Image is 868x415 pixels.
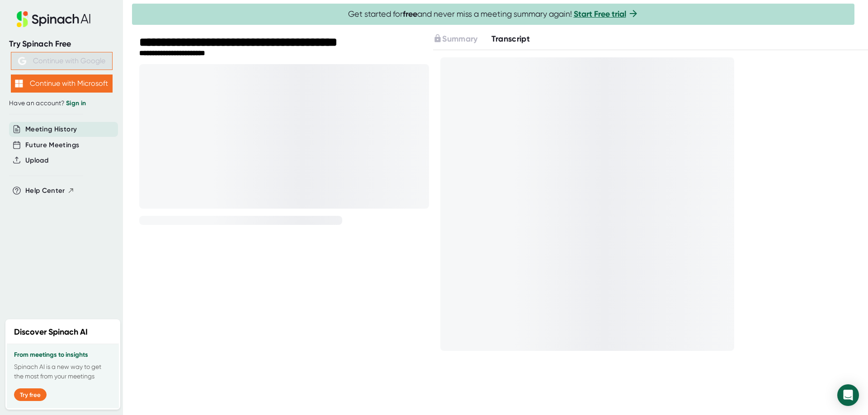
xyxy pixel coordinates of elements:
span: Summary [442,34,477,44]
button: Upload [25,155,48,166]
a: Sign in [66,99,86,107]
h3: From meetings to insights [14,351,112,359]
button: Summary [433,33,477,45]
button: Continue with Google [11,52,113,70]
b: free [403,9,417,19]
div: Have an account? [9,99,114,107]
button: Future Meetings [25,140,79,150]
button: Try free [14,388,47,401]
span: Help Center [25,186,65,196]
div: Try Spinach Free [9,39,114,49]
div: Upgrade to access [433,33,491,45]
span: Get started for and never miss a meeting summary again! [348,9,639,19]
p: Spinach AI is a new way to get the most from your meetings [14,362,112,381]
div: Open Intercom Messenger [837,384,859,406]
a: Start Free trial [574,9,626,19]
button: Transcript [491,33,530,45]
h2: Discover Spinach AI [14,326,88,338]
img: Aehbyd4JwY73AAAAAElFTkSuQmCC [18,57,26,65]
span: Transcript [491,34,530,44]
button: Continue with Microsoft [11,75,113,93]
button: Help Center [25,186,75,196]
button: Meeting History [25,124,77,135]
